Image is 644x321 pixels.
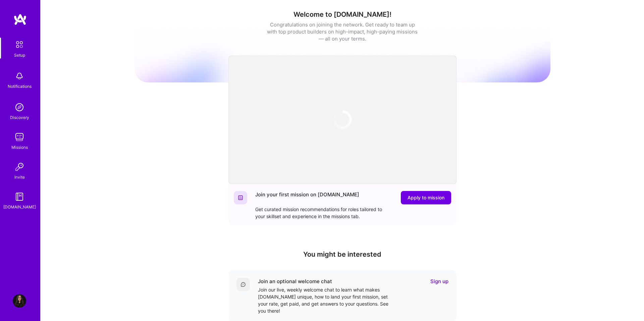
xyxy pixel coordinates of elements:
div: Join your first mission on [DOMAIN_NAME] [255,191,359,204]
img: guide book [13,190,26,203]
div: Join an optional welcome chat [258,278,332,285]
div: Invite [14,174,25,181]
img: bell [13,69,26,83]
iframe: video [228,56,457,184]
img: Comment [240,282,246,287]
h1: Welcome to [DOMAIN_NAME]! [135,10,550,18]
a: User Avatar [11,294,28,308]
div: Get curated mission recommendations for roles tailored to your skillset and experience in the mis... [255,206,389,220]
img: User Avatar [13,294,26,308]
a: Sign up [430,278,448,285]
img: logo [13,13,27,25]
img: setup [12,38,26,52]
img: teamwork [13,130,26,144]
img: loading [331,109,354,131]
div: [DOMAIN_NAME] [3,203,36,210]
img: discovery [13,101,26,114]
img: Invite [13,160,26,174]
img: Website [238,195,243,200]
div: Join our live, weekly welcome chat to learn what makes [DOMAIN_NAME] unique, how to land your fir... [258,286,392,314]
div: Congratulations on joining the network. Get ready to team up with top product builders on high-im... [267,21,418,42]
div: Setup [14,52,25,59]
h4: You might be interested [228,250,457,258]
div: Missions [11,144,28,151]
div: Notifications [8,83,32,90]
button: Apply to mission [401,191,451,204]
span: Apply to mission [408,194,444,201]
div: Discovery [10,114,29,121]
